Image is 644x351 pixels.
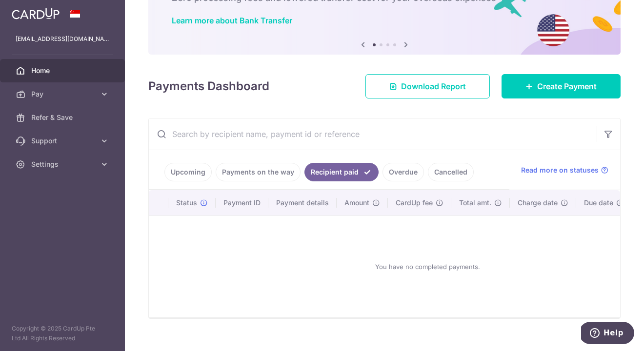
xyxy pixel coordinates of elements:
span: Home [31,66,96,76]
a: Download Report [365,74,490,98]
th: Payment details [268,190,337,215]
a: Read more on statuses [521,165,608,175]
span: Amount [344,198,369,208]
th: Payment ID [216,190,268,215]
span: Due date [584,198,613,208]
span: Read more on statuses [521,165,599,175]
span: CardUp fee [396,198,433,208]
span: Download Report [401,80,466,92]
a: Learn more about Bank Transfer [172,16,292,25]
span: Support [31,136,96,146]
iframe: Opens a widget where you can find more information [581,322,634,346]
a: Upcoming [164,163,212,181]
img: CardUp [12,8,60,19]
span: Charge date [518,198,558,208]
span: Create Payment [537,80,597,92]
span: Status [176,198,197,208]
h4: Payments Dashboard [148,78,269,95]
a: Recipient paid [304,163,379,181]
span: Total amt. [459,198,491,208]
span: Settings [31,159,96,169]
a: Overdue [382,163,424,181]
a: Payments on the way [216,163,301,181]
input: Search by recipient name, payment id or reference [149,118,597,150]
span: Pay [31,89,96,99]
a: Cancelled [428,163,474,181]
p: [EMAIL_ADDRESS][DOMAIN_NAME] [16,34,109,44]
span: Refer & Save [31,113,96,122]
a: Create Payment [502,74,621,98]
